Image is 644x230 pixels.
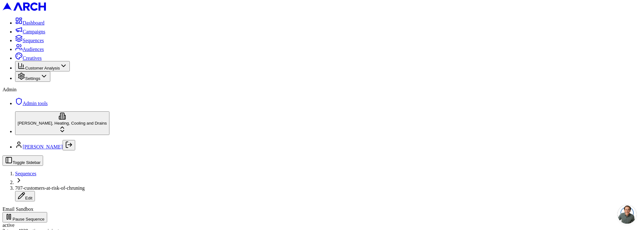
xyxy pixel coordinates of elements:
span: Sequences [23,38,44,43]
button: Customer Analysis [15,61,70,71]
div: active [3,222,641,228]
span: Dashboard [23,20,44,25]
a: Admin tools [15,101,48,106]
a: Open chat [618,205,636,224]
button: Pause Sequence [3,212,47,222]
button: Toggle Sidebar [3,155,43,166]
span: Creatives [23,55,42,61]
span: [PERSON_NAME], Heating, Cooling and Drains [18,121,107,126]
span: Edit [25,196,32,200]
span: Settings [25,76,40,81]
button: Log out [63,140,75,150]
button: Edit [15,191,35,201]
div: Email Sandbox [3,206,641,212]
a: Sequences [15,38,44,43]
a: Creatives [15,55,42,61]
a: Sequences [15,171,36,176]
span: Admin tools [23,101,48,106]
a: [PERSON_NAME] [23,144,63,149]
span: Customer Analysis [25,66,60,70]
span: 707-customers-at-risk-of-chruning [15,185,85,191]
button: [PERSON_NAME], Heating, Cooling and Drains [15,111,109,135]
button: Settings [15,71,50,82]
nav: breadcrumb [3,171,641,201]
div: Admin [3,87,641,93]
a: Audiences [15,47,44,52]
span: Toggle Sidebar [13,160,41,165]
span: Campaigns [23,29,45,34]
span: Audiences [23,47,44,52]
a: Dashboard [15,20,44,25]
a: Campaigns [15,29,45,34]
